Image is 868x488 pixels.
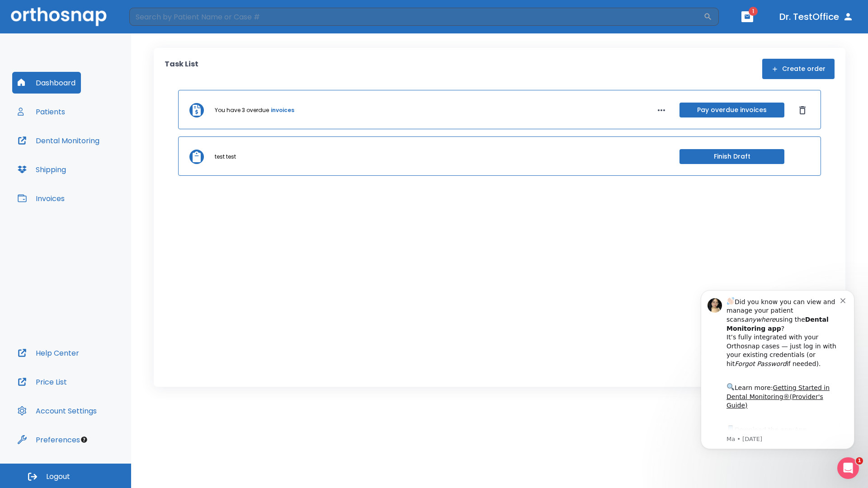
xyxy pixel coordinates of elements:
[12,429,85,450] button: Preferences
[776,9,857,25] button: Dr. TestOffice
[12,342,85,364] button: Help Center
[129,8,703,26] input: Search by Patient Name or Case #
[762,59,835,79] button: Create order
[215,106,269,114] p: You have 3 overdue
[165,59,198,79] p: Task List
[12,371,72,393] button: Price List
[12,130,105,151] button: Dental Monitoring
[12,159,71,180] button: Shipping
[39,150,120,166] a: App Store
[12,101,71,122] button: Patients
[795,103,810,117] button: Dismiss
[46,472,70,482] span: Logout
[39,159,153,167] p: Message from Ma, sent 1w ago
[271,106,294,114] a: invoices
[11,7,107,26] img: Orthosnap
[687,277,868,464] iframe: Intercom notifications message
[837,457,859,479] iframe: Intercom live chat
[679,149,784,164] button: Finish Draft
[215,153,236,161] p: test test
[856,457,863,465] span: 1
[39,147,153,193] div: Download the app: | ​ Let us know if you need help getting started!
[12,72,81,94] button: Dashboard
[80,436,88,444] div: Tooltip anchor
[679,103,784,117] button: Pay overdue invoices
[12,188,70,209] button: Invoices
[12,400,102,422] button: Account Settings
[749,7,758,16] span: 1
[153,19,160,27] button: Dismiss notification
